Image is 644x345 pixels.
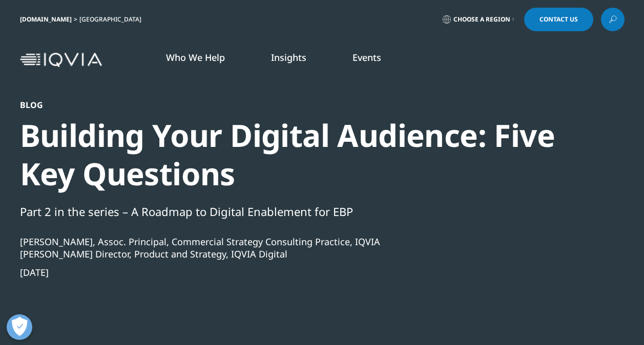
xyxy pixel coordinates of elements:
[106,36,625,84] nav: Primary
[539,16,578,23] span: Contact Us
[20,203,569,220] div: Part 2 in the series – A Roadmap to Digital Enablement for EBP
[79,15,146,24] div: [GEOGRAPHIC_DATA]
[352,51,381,63] a: Events
[20,248,569,260] div: [PERSON_NAME] Director, Product and Strategy, IQVIA Digital
[20,235,569,248] div: [PERSON_NAME], Assoc. Principal, Commercial Strategy Consulting Practice, IQVIA
[453,15,510,24] span: Choose a Region
[20,53,102,68] img: IQVIA Healthcare Information Technology and Pharma Clinical Research Company
[524,8,593,31] a: Contact Us
[7,314,32,340] button: Open Preferences
[20,266,569,278] div: [DATE]
[166,51,225,63] a: Who We Help
[271,51,306,63] a: Insights
[20,100,569,110] div: Blog
[20,116,569,193] div: Building Your Digital Audience: Five Key Questions
[20,15,72,24] a: [DOMAIN_NAME]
